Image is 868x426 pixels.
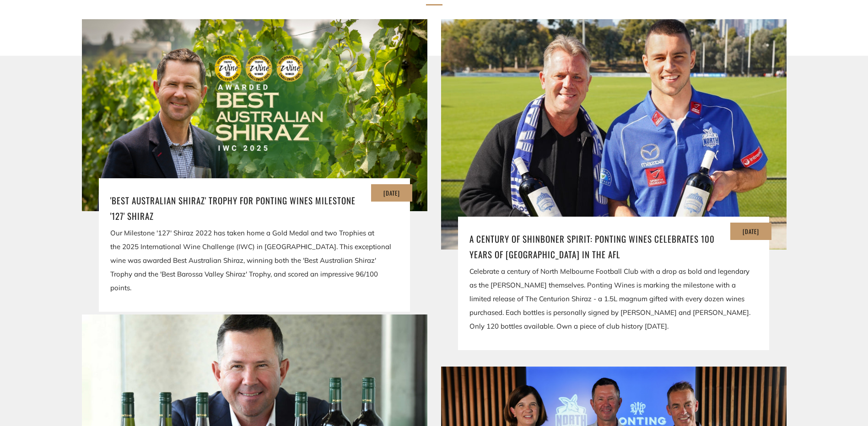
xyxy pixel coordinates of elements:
[383,188,400,197] time: [DATE]
[110,226,399,295] div: Our Milestone '127' Shiraz 2022 has taken home a Gold Medal and two Trophies at the 2025 Internat...
[82,19,427,211] img: 'Best Australian Shiraz' Trophy for Ponting Wines Milestone '127' Shiraz
[441,19,787,249] a: A Century of Shinboner Spirit: Ponting Wines Celebrates 100 Years of North Melbourne in the AFL
[469,231,758,262] a: A Century of Shinboner Spirit: Ponting Wines Celebrates 100 Years of [GEOGRAPHIC_DATA] in the AFL
[469,265,758,333] div: Celebrate a century of North Melbourne Football Club with a drop as bold and legendary as the [PE...
[743,227,759,236] time: [DATE]
[110,192,399,224] a: 'Best Australian Shiraz' Trophy for Ponting Wines Milestone '127' Shiraz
